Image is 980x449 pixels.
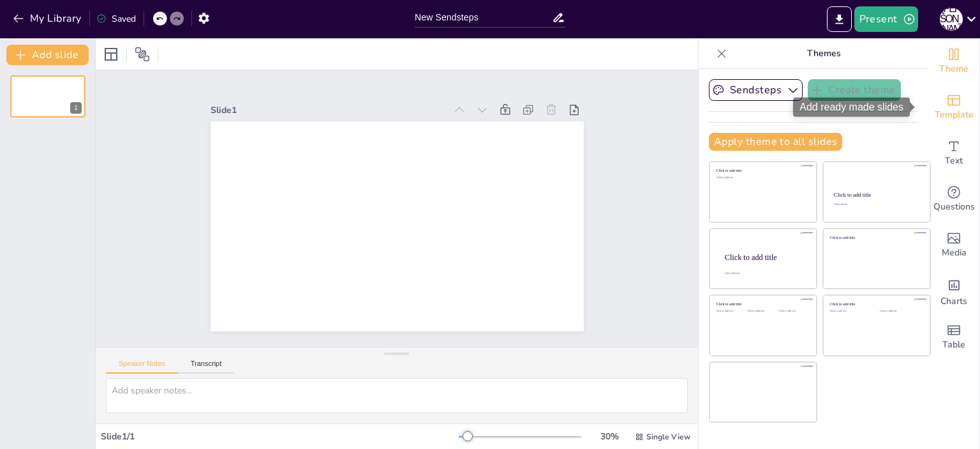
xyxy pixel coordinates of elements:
div: Click to add text [779,310,808,313]
button: Export to PowerPoint [827,6,852,32]
div: Click to add title [834,192,919,198]
span: Single View [646,432,690,442]
div: 1 [70,102,82,114]
div: Saved [96,13,136,25]
span: Position [135,47,150,62]
div: Click to add title [716,169,808,173]
span: Charts [940,294,967,308]
div: Layout [101,44,121,65]
button: С [PERSON_NAME] [940,6,963,32]
div: 1 [10,75,85,118]
div: Add ready made slides [928,84,979,130]
span: Text [945,154,963,168]
div: Add text boxes [928,130,979,176]
div: Click to add text [716,310,745,313]
div: Slide 1 [211,104,446,116]
span: Template [935,108,974,122]
button: Add slide [6,45,89,65]
div: Click to add text [880,310,920,313]
div: Slide 1 / 1 [101,430,459,443]
button: Speaker Notes [106,360,178,374]
button: Apply theme to all slides [709,133,842,151]
div: Click to add title [725,252,806,261]
span: Theme [939,62,969,76]
span: Questions [933,200,975,214]
div: Click to add body [725,272,805,275]
div: Click to add text [748,310,776,313]
div: Add images, graphics, shapes or video [928,222,979,268]
div: Add ready made slides [793,98,910,117]
button: Create theme [808,79,901,101]
button: My Library [10,8,87,29]
div: Click to add title [716,302,808,307]
button: Sendsteps [709,79,803,101]
div: Click to add title [830,302,921,307]
button: Present [854,6,918,32]
div: Get real-time input from your audience [928,176,979,222]
button: Transcript [178,360,235,374]
div: Add charts and graphs [928,268,979,314]
div: Add a table [928,314,979,360]
div: Change the overall theme [928,38,979,84]
div: С [PERSON_NAME] [940,8,963,31]
span: Media [942,246,967,260]
div: Click to add title [830,235,921,240]
span: Table [942,338,965,352]
div: 30 % [594,430,625,443]
div: Click to add text [833,204,918,206]
input: Insert title [415,8,552,27]
div: Click to add text [716,176,808,179]
div: Click to add text [830,310,870,313]
p: Themes [732,38,916,69]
